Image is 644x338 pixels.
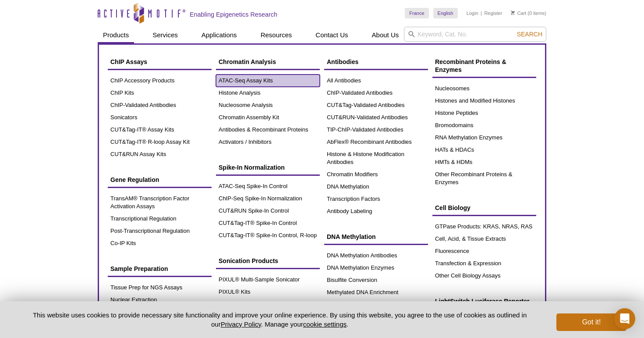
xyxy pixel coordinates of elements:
[511,10,526,16] a: Cart
[216,180,320,192] a: ATAC-Seq Spike-In Control
[219,257,278,264] span: Sonication Products
[511,11,515,15] img: Your Cart
[324,193,428,205] a: Transcription Factors
[432,245,536,257] a: Fluorescence
[216,136,320,148] a: Activators / Inhibitors
[435,298,529,313] span: LightSwitch Luciferase Reporter Assay System Reagents
[435,58,506,73] span: Recombinant Proteins & Enzymes
[98,27,134,43] a: Products
[108,75,212,87] a: ChIP Accessory Products
[216,124,320,136] a: Antibodies & Recombinant Proteins
[216,111,320,124] a: Chromatin Assembly Kit
[18,310,542,329] p: This website uses cookies to provide necessary site functionality and improve your online experie...
[108,136,212,148] a: CUT&Tag-IT® R-loop Assay Kit
[324,299,428,319] a: DNA Methylation ELISAs & Other Assays
[196,27,242,43] a: Applications
[310,27,353,43] a: Contact Us
[327,233,375,240] span: DNA Methylation
[514,30,545,38] button: Search
[517,31,542,38] span: Search
[432,233,536,245] a: Cell, Acid, & Tissue Extracts
[432,53,536,78] a: Recombinant Proteins & Enzymes
[324,75,428,87] a: All Antibodies
[484,10,502,16] a: Register
[108,294,212,306] a: Nuclear Extraction
[432,95,536,107] a: Histones and Modified Histones
[324,181,428,193] a: DNA Methylation
[324,148,428,168] a: Histone & Histone Modification Antibodies
[108,87,212,99] a: ChIP Kits
[432,107,536,119] a: Histone Peptides
[432,82,536,95] a: Nucleosomes
[108,192,212,213] a: TransAM® Transcription Factor Activation Assays
[324,228,428,245] a: DNA Methylation
[108,260,212,277] a: Sample Preparation
[435,204,471,211] span: Cell Biology
[108,225,212,237] a: Post-Transcriptional Regulation
[324,53,428,70] a: Antibodies
[108,111,212,124] a: Sonicators
[216,159,320,176] a: Spike-In Normalization
[324,249,428,262] a: DNA Methylation Antibodies
[108,53,212,70] a: ChIP Assays
[432,168,536,189] a: Other Recombinant Proteins & Enzymes
[216,286,320,298] a: PIXUL® Kits
[216,217,320,229] a: CUT&Tag-IT® Spike-In Control
[110,176,159,183] span: Gene Regulation
[324,99,428,111] a: CUT&Tag-Validated Antibodies
[614,308,635,329] div: Open Intercom Messenger
[432,119,536,132] a: Bromodomains
[190,11,277,18] h2: Enabling Epigenetics Research
[404,27,546,42] input: Keyword, Cat. No.
[432,270,536,282] a: Other Cell Biology Assays
[481,8,482,18] li: |
[432,199,536,216] a: Cell Biology
[110,265,168,272] span: Sample Preparation
[324,111,428,124] a: CUT&RUN-Validated Antibodies
[255,27,297,43] a: Resources
[324,124,428,136] a: TIP-ChIP-Validated Antibodies
[405,8,428,18] a: France
[432,293,536,317] a: LightSwitch Luciferase Reporter Assay System Reagents
[432,257,536,270] a: Transfection & Expression
[108,171,212,188] a: Gene Regulation
[433,8,458,18] a: English
[432,132,536,144] a: RNA Methylation Enzymes
[108,99,212,111] a: ChIP-Validated Antibodies
[219,58,276,65] span: Chromatin Analysis
[108,124,212,136] a: CUT&Tag-IT® Assay Kits
[221,320,261,328] a: Privacy Policy
[324,168,428,181] a: Chromatin Modifiers
[432,221,536,233] a: GTPase Products: KRAS, NRAS, RAS
[216,229,320,242] a: CUT&Tag-IT® Spike-In Control, R-loop
[556,313,626,331] button: Got it!
[219,164,285,171] span: Spike-In Normalization
[432,156,536,168] a: HMTs & HDMs
[367,27,404,43] a: About Us
[108,237,212,249] a: Co-IP Kits
[216,99,320,111] a: Nucleosome Analysis
[216,53,320,70] a: Chromatin Analysis
[324,274,428,286] a: Bisulfite Conversion
[432,144,536,156] a: HATs & HDACs
[216,87,320,99] a: Histone Analysis
[216,205,320,217] a: CUT&RUN Spike-In Control
[108,148,212,160] a: CUT&RUN Assay Kits
[327,58,358,65] span: Antibodies
[324,87,428,99] a: ChIP-Validated Antibodies
[216,75,320,87] a: ATAC-Seq Assay Kits
[108,281,212,294] a: Tissue Prep for NGS Assays
[324,136,428,148] a: AbFlex® Recombinant Antibodies
[511,8,546,18] li: (0 items)
[147,27,183,43] a: Services
[324,286,428,299] a: Methylated DNA Enrichment
[108,213,212,225] a: Transcriptional Regulation
[216,274,320,286] a: PIXUL® Multi-Sample Sonicator
[216,298,320,310] a: PIXUL® Labware
[110,58,147,65] span: ChIP Assays
[216,192,320,205] a: ChIP-Seq Spike-In Normalization
[216,253,320,269] a: Sonication Products
[303,320,347,328] button: cookie settings
[324,205,428,217] a: Antibody Labeling
[467,10,478,16] a: Login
